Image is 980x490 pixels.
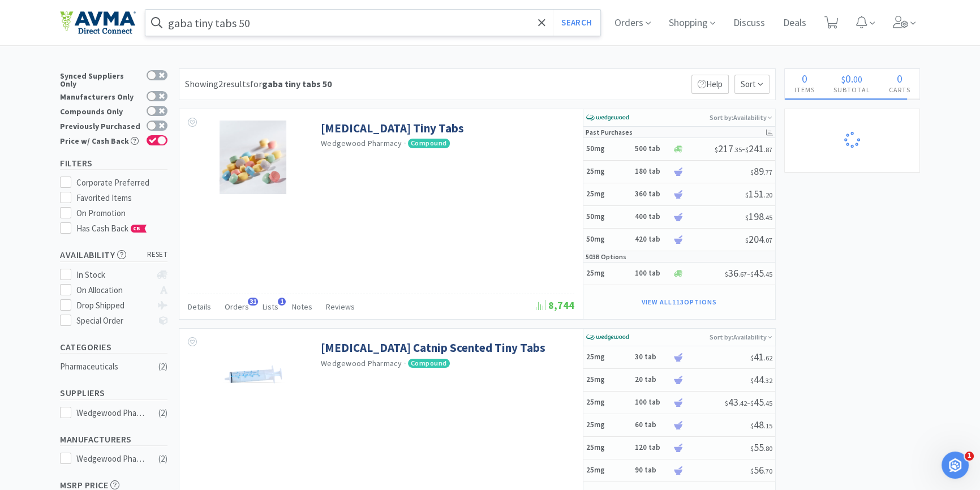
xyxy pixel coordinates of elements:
[220,121,286,194] img: f8a9f58155cb4f4a87bd05df2e71fe75_607402.jpeg
[60,360,152,373] div: Pharmaceuticals
[408,359,450,368] span: Compound
[750,350,772,363] span: 41
[841,74,845,85] span: $
[750,376,754,385] span: $
[586,251,626,262] p: 503B Options
[802,71,807,85] span: 0
[853,74,862,85] span: 00
[635,235,669,244] h6: 420 tab
[745,145,749,154] span: $
[60,157,167,170] h5: Filters
[60,70,141,88] div: Synced Suppliers Only
[76,268,152,282] div: In Stock
[158,406,167,420] div: ( 2 )
[586,269,631,278] h5: 25mg
[404,358,406,368] span: ·
[635,466,669,475] h6: 90 tab
[636,294,722,310] button: View all113Options
[750,373,772,386] span: 44
[824,84,879,95] h4: Subtotal
[536,299,574,312] span: 8,744
[76,314,152,328] div: Special Order
[635,420,669,430] h6: 60 tab
[586,353,631,362] h5: 25mg
[725,399,728,407] span: $
[76,207,168,220] div: On Promotion
[76,191,168,205] div: Favorited Items
[553,10,600,36] button: Search
[764,399,772,407] span: . 45
[745,233,772,246] span: 204
[262,78,332,89] strong: gaba tiny tabs 50
[691,75,729,94] p: Help
[145,10,600,36] input: Search by item, sku, manufacturer, ingredient, size...
[60,11,136,35] img: e4e33dab9f054f5782a47901c742baa9_102.png
[60,135,141,145] div: Price w/ Cash Back
[76,452,147,466] div: Wedgewood Pharmacy
[738,399,747,407] span: . 42
[635,353,669,362] h6: 30 tab
[404,138,406,148] span: ·
[131,225,143,232] span: CB
[635,443,669,453] h6: 120 tab
[764,467,772,475] span: . 70
[586,329,629,346] img: e40baf8987b14801afb1611fffac9ca4_8.png
[879,84,919,95] h4: Carts
[750,267,772,280] span: 45
[60,121,141,130] div: Previously Purchased
[60,341,167,354] h5: Categories
[764,422,772,430] span: . 15
[586,212,631,222] h5: 50mg
[745,236,749,244] span: $
[710,329,772,345] p: Sort by: Availability
[248,298,258,306] span: 31
[710,109,772,126] p: Sort by: Availability
[745,191,749,199] span: $
[750,270,754,278] span: $
[725,270,728,278] span: $
[586,144,631,154] h5: 50mg
[733,145,742,154] span: . 35
[725,267,772,280] span: -
[263,302,278,312] span: Lists
[326,302,355,312] span: Reviews
[750,418,772,431] span: 48
[738,270,747,278] span: . 67
[734,75,770,94] span: Sort
[76,299,152,312] div: Drop Shipped
[60,433,167,446] h5: Manufacturers
[729,18,770,28] a: Discuss
[745,187,772,200] span: 151
[779,18,811,28] a: Deals
[586,109,629,126] img: e40baf8987b14801afb1611fffac9ca4_8.png
[158,452,167,466] div: ( 2 )
[715,145,718,154] span: $
[586,127,633,137] p: Past Purchases
[60,106,141,115] div: Compounds Only
[250,78,332,89] span: for
[750,463,772,476] span: 56
[635,375,669,385] h6: 20 tab
[764,213,772,222] span: . 45
[764,191,772,199] span: . 20
[586,466,631,475] h5: 25mg
[750,399,754,407] span: $
[586,420,631,430] h5: 25mg
[408,139,450,148] span: Compound
[965,452,974,461] span: 1
[750,441,772,454] span: 55
[635,167,669,177] h6: 180 tab
[942,452,969,479] iframe: Intercom live chat
[745,210,772,223] span: 198
[897,71,902,85] span: 0
[745,142,772,155] span: 241
[764,270,772,278] span: . 45
[225,302,249,312] span: Orders
[725,396,772,409] span: -
[845,71,851,85] span: 0
[158,360,167,373] div: ( 2 )
[750,396,772,409] span: 45
[764,376,772,385] span: . 32
[586,235,631,244] h5: 50mg
[586,375,631,385] h5: 25mg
